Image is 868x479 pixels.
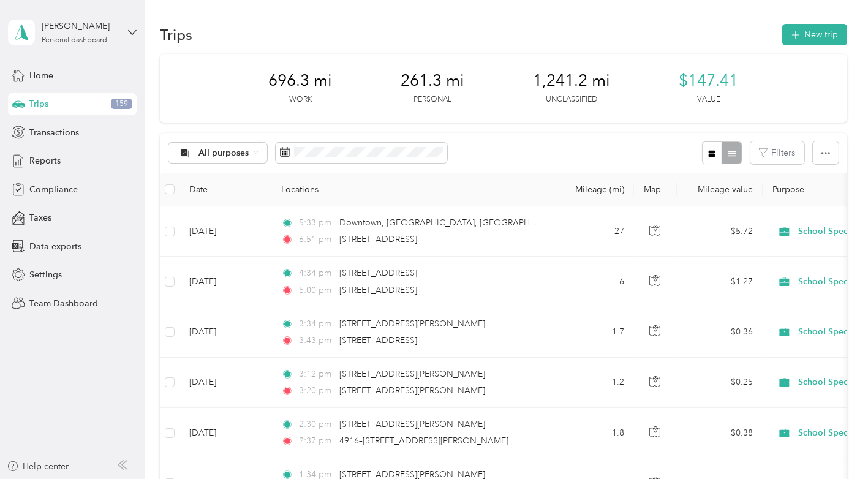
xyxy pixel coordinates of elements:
td: 27 [553,206,634,257]
button: Filters [750,141,804,164]
p: Personal [413,94,451,105]
span: Trips [29,97,48,110]
h1: Trips [160,28,192,41]
td: 1.7 [553,307,634,358]
span: 3:20 pm [299,384,334,398]
span: Team Dashboard [29,297,98,310]
span: [STREET_ADDRESS][PERSON_NAME] [339,385,485,396]
span: [STREET_ADDRESS] [339,268,417,278]
span: 2:30 pm [299,418,334,431]
span: 696.3 mi [268,71,332,91]
td: $1.27 [677,257,763,307]
th: Locations [271,173,553,206]
td: [DATE] [179,408,271,458]
td: 1.8 [553,408,634,458]
span: $147.41 [679,71,738,91]
td: 1.2 [553,358,634,408]
span: [STREET_ADDRESS] [339,285,417,295]
span: 159 [111,99,132,110]
td: [DATE] [179,206,271,257]
div: [PERSON_NAME] [42,20,118,32]
span: 261.3 mi [401,71,464,91]
span: [STREET_ADDRESS][PERSON_NAME] [339,419,485,429]
span: 5:00 pm [299,284,334,297]
th: Mileage (mi) [553,173,634,206]
td: [DATE] [179,307,271,358]
span: Reports [29,154,61,167]
span: Compliance [29,183,78,196]
div: Personal dashboard [42,37,107,44]
span: 4:34 pm [299,266,334,280]
span: Home [29,69,53,82]
td: [DATE] [179,358,271,408]
span: 6:51 pm [299,233,334,246]
th: Mileage value [677,173,763,206]
iframe: Everlance-gr Chat Button Frame [799,410,868,479]
span: 2:37 pm [299,434,334,448]
p: Work [289,94,312,105]
td: 6 [553,257,634,307]
span: Data exports [29,240,81,253]
td: $0.38 [677,408,763,458]
span: 5:33 pm [299,216,334,230]
span: [STREET_ADDRESS] [339,234,417,244]
span: Taxes [29,211,51,224]
span: 4916–[STREET_ADDRESS][PERSON_NAME] [339,436,508,446]
span: 1,241.2 mi [533,71,610,91]
span: Settings [29,268,62,281]
span: [STREET_ADDRESS][PERSON_NAME] [339,369,485,379]
td: $5.72 [677,206,763,257]
span: [STREET_ADDRESS][PERSON_NAME] [339,319,485,329]
span: [STREET_ADDRESS] [339,335,417,345]
span: Downtown, [GEOGRAPHIC_DATA], [GEOGRAPHIC_DATA] [339,217,568,228]
span: 3:12 pm [299,368,334,381]
span: Transactions [29,126,79,139]
th: Map [634,173,677,206]
th: Date [179,173,271,206]
td: $0.36 [677,307,763,358]
span: 3:34 pm [299,317,334,331]
p: Unclassified [546,94,597,105]
span: All purposes [198,149,249,157]
td: [DATE] [179,257,271,307]
td: $0.25 [677,358,763,408]
button: New trip [782,24,847,45]
p: Value [697,94,720,105]
span: 3:43 pm [299,334,334,347]
button: Help center [7,460,69,473]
